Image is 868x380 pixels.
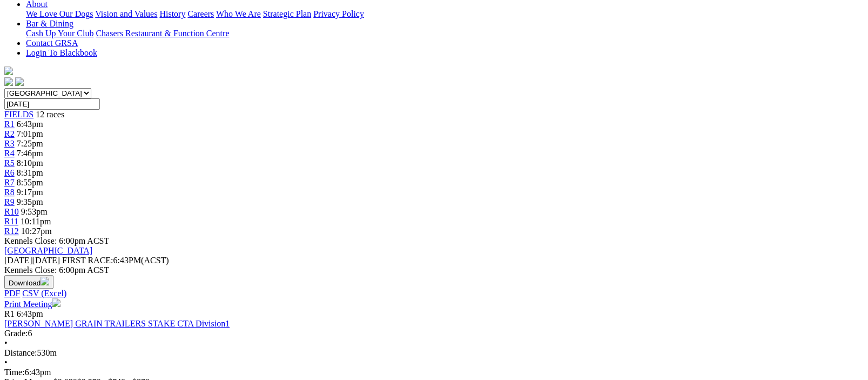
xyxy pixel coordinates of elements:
a: Who We Are [216,9,261,18]
span: FIRST RACE: [62,256,113,265]
a: CSV (Excel) [22,289,66,298]
a: Print Meeting [4,299,60,309]
a: R6 [4,168,15,177]
div: 6:43pm [4,368,864,377]
div: Bar & Dining [26,29,864,38]
span: • [4,358,8,367]
span: 7:01pm [17,129,43,138]
a: Contact GRSA [26,38,78,48]
span: [DATE] [4,256,60,265]
img: twitter.svg [15,77,24,86]
span: 8:31pm [17,168,43,177]
a: Vision and Values [95,9,157,18]
a: We Love Our Dogs [26,9,93,18]
img: download.svg [41,277,49,285]
img: facebook.svg [4,77,13,86]
span: 9:35pm [17,197,43,206]
img: printer.svg [52,298,60,307]
span: 8:55pm [17,178,43,187]
a: R10 [4,207,19,216]
a: Privacy Policy [313,9,364,18]
span: 6:43pm [17,309,43,318]
span: 7:46pm [17,149,43,158]
a: R7 [4,178,15,187]
a: R11 [4,217,18,226]
a: PDF [4,289,20,298]
div: About [26,9,864,19]
a: R4 [4,149,15,158]
a: R5 [4,158,15,168]
a: R9 [4,197,15,206]
span: R1 [4,309,15,318]
div: 6 [4,329,864,338]
div: Kennels Close: 6:00pm ACST [4,265,864,275]
span: 6:43PM(ACST) [62,256,169,265]
img: logo-grsa-white.png [4,66,13,75]
div: 530m [4,348,864,358]
a: R12 [4,226,19,236]
a: History [159,9,185,18]
span: 9:53pm [21,207,48,216]
a: R1 [4,119,15,129]
span: • [4,338,8,348]
span: Time: [4,368,25,377]
button: Download [4,275,53,289]
span: Kennels Close: 6:00pm ACST [4,236,109,245]
a: R8 [4,188,15,197]
a: [GEOGRAPHIC_DATA] [4,246,92,255]
span: 9:17pm [17,188,43,197]
span: 7:25pm [17,139,43,148]
a: Cash Up Your Club [26,29,93,38]
span: Grade: [4,329,28,338]
a: Careers [187,9,214,18]
span: 6:43pm [17,119,43,129]
span: [DATE] [4,256,32,265]
input: Select date [4,98,100,110]
a: [PERSON_NAME] GRAIN TRAILERS STAKE CTA Division1 [4,319,230,328]
a: R3 [4,139,15,148]
a: Chasers Restaurant & Function Centre [96,29,229,38]
a: FIELDS [4,110,33,119]
span: 12 races [36,110,64,119]
a: Login To Blackbook [26,48,97,57]
a: R2 [4,129,15,138]
div: Download [4,289,864,298]
span: 10:11pm [21,217,51,226]
a: Strategic Plan [263,9,311,18]
a: Bar & Dining [26,19,73,28]
span: Distance: [4,348,37,357]
span: 10:27pm [21,226,52,236]
span: 8:10pm [17,158,43,168]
